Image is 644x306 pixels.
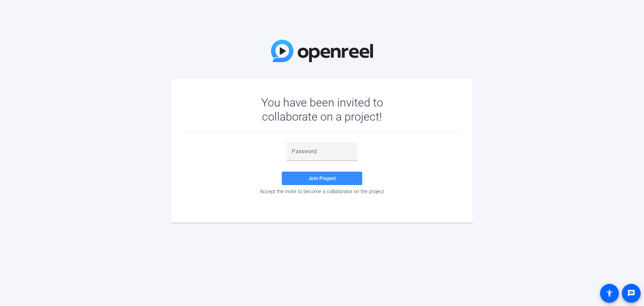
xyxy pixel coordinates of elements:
div: Accept the invite to become a collaborator on the project [184,188,460,194]
input: Password [292,147,352,156]
div: You have been invited to collaborate on a project! [242,95,402,124]
img: OpenReel Logo [271,40,373,62]
mat-icon: accessibility [605,289,613,297]
span: Join Project [308,175,336,181]
button: Join Project [282,172,362,185]
mat-icon: message [627,289,635,297]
